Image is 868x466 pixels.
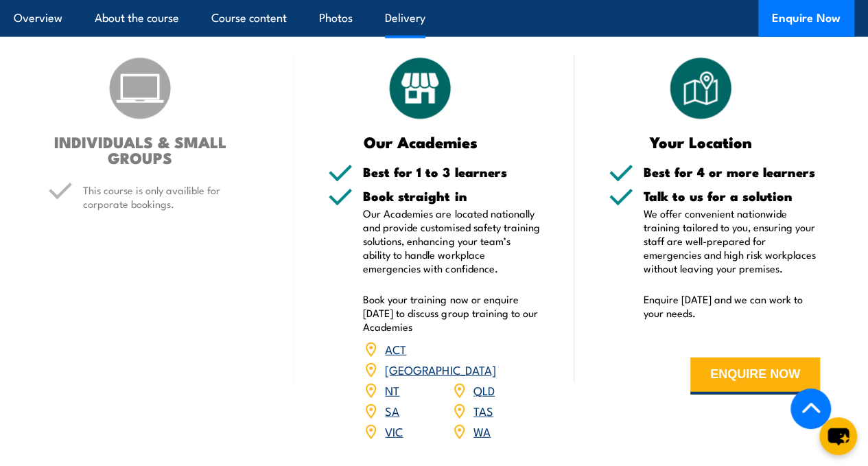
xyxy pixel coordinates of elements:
a: [GEOGRAPHIC_DATA] [385,361,495,377]
a: VIC [385,423,403,439]
a: NT [385,382,399,398]
a: QLD [473,382,495,398]
button: ENQUIRE NOW [690,358,820,395]
a: ACT [385,340,406,357]
button: chat-button [819,417,857,455]
a: WA [473,423,491,439]
h3: INDIVIDUALS & SMALL GROUPS [48,134,232,165]
h5: Best for 4 or more learners [644,165,820,178]
h5: Book straight in [363,189,539,202]
p: Enquire [DATE] and we can work to your needs. [644,292,820,320]
a: TAS [473,402,493,419]
h5: Talk to us for a solution [644,189,820,202]
p: We offer convenient nationwide training tailored to you, ensuring your staff are well-prepared fo... [644,207,820,275]
h3: Your Location [609,134,793,150]
p: Our Academies are located nationally and provide customised safety training solutions, enhancing ... [363,207,539,275]
a: SA [385,402,399,419]
h3: Our Academies [328,134,512,150]
h5: Best for 1 to 3 learners [363,165,539,178]
p: This course is only availible for corporate bookings. [83,183,259,211]
p: Book your training now or enquire [DATE] to discuss group training to our Academies [363,292,539,334]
